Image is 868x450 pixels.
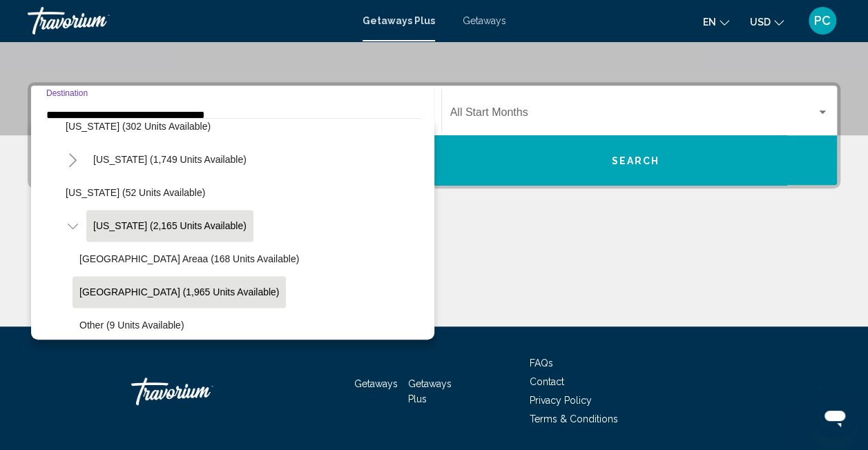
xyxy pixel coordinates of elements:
button: [US_STATE] (2,165 units available) [86,210,253,242]
span: [US_STATE] (2,165 units available) [93,220,247,231]
span: Other (9 units available) [79,320,184,331]
iframe: Button to launch messaging window [813,395,857,439]
span: [US_STATE] (302 units available) [66,121,211,132]
a: FAQs [530,358,553,369]
a: Getaways [354,378,398,389]
a: Travorium [131,371,269,412]
a: Privacy Policy [530,395,592,406]
a: Getaways Plus [408,378,452,404]
button: Toggle Pennsylvania (1,749 units available) [59,146,86,173]
a: Terms & Conditions [530,413,618,424]
button: Change currency [750,12,784,32]
button: [US_STATE] (1,749 units available) [86,144,253,175]
span: USD [750,17,771,28]
button: Other (9 units available) [73,309,191,341]
button: Search [434,135,838,185]
button: [US_STATE] (52 units available) [59,177,212,208]
button: [GEOGRAPHIC_DATA] Areaa (168 units available) [73,243,306,275]
button: Change language [703,12,729,32]
span: [US_STATE] (52 units available) [66,187,205,198]
span: en [703,17,716,28]
a: Travorium [28,7,349,35]
span: [GEOGRAPHIC_DATA] (1,965 units available) [79,286,279,297]
span: [US_STATE] (1,749 units available) [93,154,247,165]
div: Search widget [31,86,837,185]
span: [GEOGRAPHIC_DATA] Areaa (168 units available) [79,253,299,264]
span: Search [611,155,659,166]
button: [GEOGRAPHIC_DATA] (1,965 units available) [73,276,286,308]
button: User Menu [804,6,840,35]
a: Getaways Plus [363,15,435,26]
a: Getaways [463,15,506,26]
button: Toggle South Carolina (2,165 units available) [59,212,86,239]
a: Contact [530,376,564,387]
span: PC [814,14,831,28]
button: [US_STATE] (302 units available) [59,110,218,142]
